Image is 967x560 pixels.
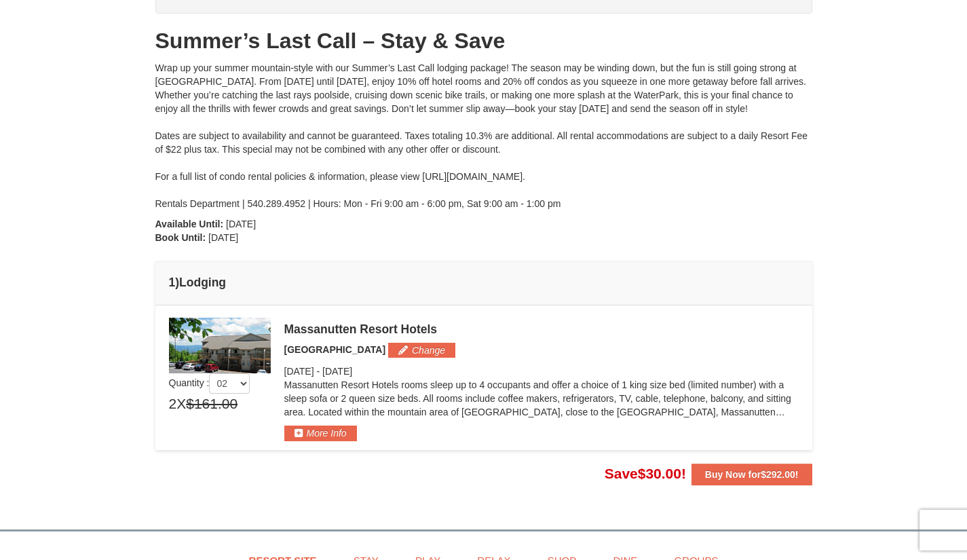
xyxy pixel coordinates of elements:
span: $30.00 [638,466,681,481]
strong: Buy Now for ! [705,469,799,480]
button: Change [388,343,455,358]
span: [GEOGRAPHIC_DATA] [284,344,386,355]
button: Buy Now for$292.00! [691,464,812,485]
span: X [176,394,186,414]
strong: Available Until: [155,219,224,229]
span: - [316,366,320,377]
span: [DATE] [208,232,238,243]
h4: 1 Lodging [169,276,799,289]
span: [DATE] [284,366,314,377]
div: Massanutten Resort Hotels [284,322,799,336]
span: $292.00 [761,469,795,480]
span: Save ! [605,466,686,481]
span: $161.00 [186,394,238,414]
span: [DATE] [226,219,256,229]
div: Wrap up your summer mountain-style with our Summer’s Last Call lodging package! The season may be... [155,61,812,210]
span: ) [175,276,179,289]
button: More Info [284,426,357,441]
span: Quantity : [169,377,250,388]
strong: Book Until: [155,232,206,243]
span: [DATE] [322,366,352,377]
img: 19219026-1-e3b4ac8e.jpg [169,318,271,373]
span: 2 [169,394,177,414]
p: Massanutten Resort Hotels rooms sleep up to 4 occupants and offer a choice of 1 king size bed (li... [284,378,799,419]
h1: Summer’s Last Call – Stay & Save [155,27,812,54]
